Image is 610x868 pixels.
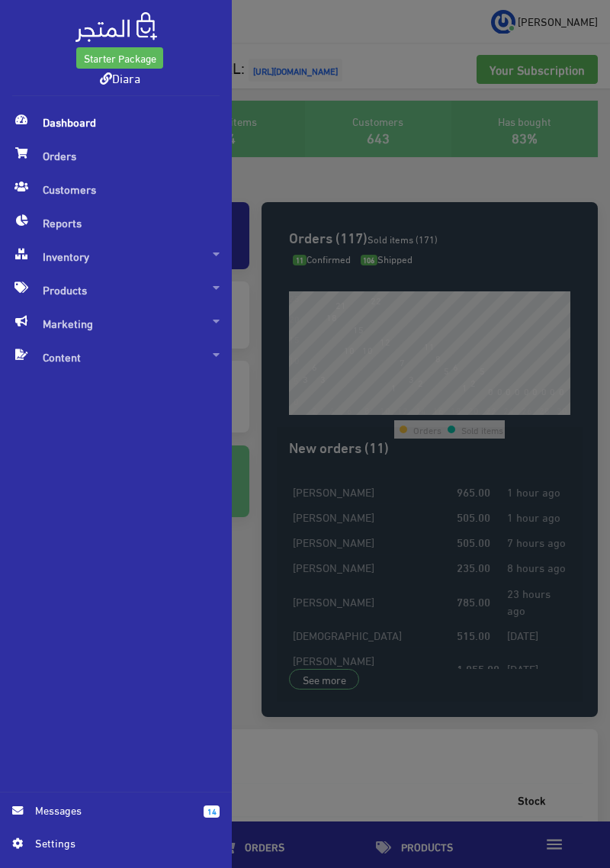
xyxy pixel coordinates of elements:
span: Customers [12,172,220,206]
iframe: Drift Widget Chat Controller [534,764,592,821]
span: Orders [12,139,220,172]
span: Products [12,273,220,307]
span: Messages [35,802,191,818]
a: 14 Messages [12,802,220,834]
span: 14 [204,805,220,818]
img: . [75,12,157,42]
span: Reports [12,206,220,240]
a: Starter Package [76,47,162,69]
span: Marketing [12,307,220,340]
span: Settings [35,834,207,851]
a: Diara [100,66,140,88]
span: Dashboard [12,105,220,139]
a: Settings [12,834,220,859]
span: Content [12,340,220,374]
span: Inventory [12,240,220,273]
